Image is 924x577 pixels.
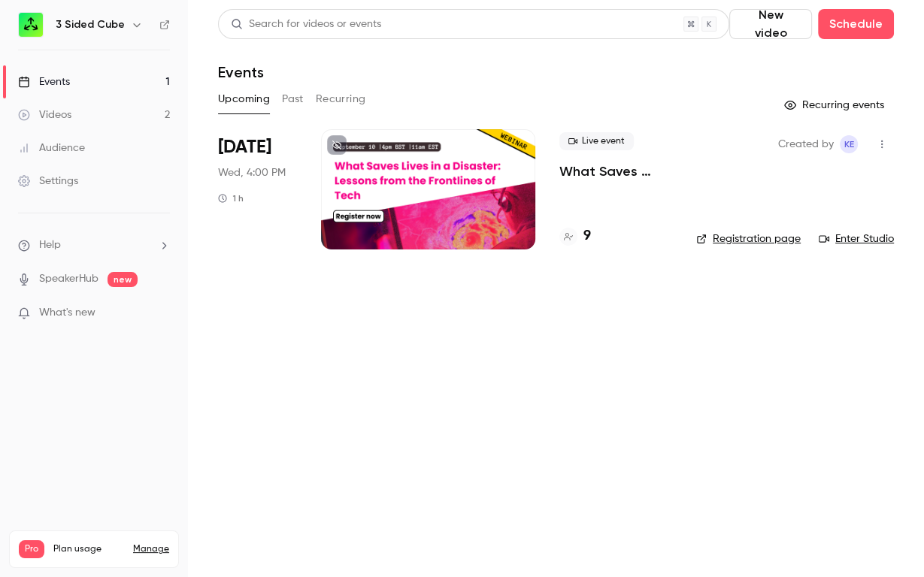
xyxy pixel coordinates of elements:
button: Upcoming [218,87,270,111]
div: 1 h [218,192,244,204]
a: Manage [133,543,169,555]
span: new [108,272,138,287]
span: [DATE] [218,135,271,159]
span: Krystal Ellison [840,135,858,153]
h4: 9 [583,226,591,246]
span: Live event [559,132,634,150]
img: 3 Sided Cube [19,13,43,37]
h6: 3 Sided Cube [56,17,125,32]
a: Registration page [696,231,801,246]
button: Recurring events [777,93,894,117]
div: Settings [18,174,78,189]
a: What Saves Lives in a Disaster: Lessons from the Frontlines of Tech [559,162,672,180]
button: Past [282,87,304,111]
button: Schedule [818,9,894,39]
a: 9 [559,226,591,246]
span: Plan usage [53,543,124,555]
div: Videos [18,107,71,122]
div: Sep 10 Wed, 4:00 PM (Europe/London) [218,129,297,249]
div: Events [18,74,70,89]
div: Search for videos or events [231,17,381,32]
div: Audience [18,140,85,156]
h1: Events [218,63,264,81]
span: Created by [778,135,834,153]
li: help-dropdown-opener [18,237,170,253]
button: Recurring [316,87,366,111]
a: SpeakerHub [39,271,98,287]
span: What's new [39,305,95,321]
iframe: Noticeable Trigger [152,307,170,320]
a: Enter Studio [819,231,894,246]
span: KE [844,135,854,153]
button: New video [729,9,812,39]
span: Pro [19,540,44,558]
span: Wed, 4:00 PM [218,165,286,180]
span: Help [39,237,61,253]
